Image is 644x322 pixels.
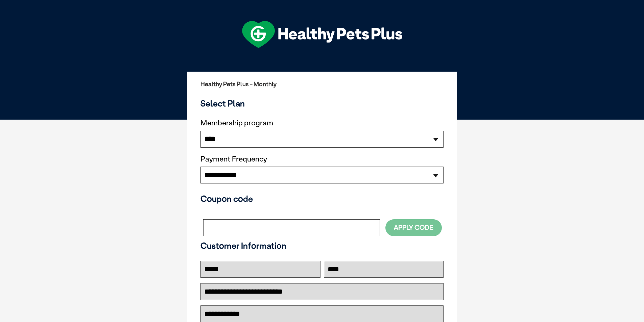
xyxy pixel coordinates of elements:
[200,155,267,164] label: Payment Frequency
[200,194,444,204] h3: Coupon code
[200,81,444,88] h2: Healthy Pets Plus - Monthly
[200,119,444,127] label: Membership program
[200,98,444,108] h3: Select Plan
[242,21,402,48] img: hpp-logo-landscape-green-white.png
[200,241,444,251] h3: Customer Information
[385,219,442,236] button: Apply Code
